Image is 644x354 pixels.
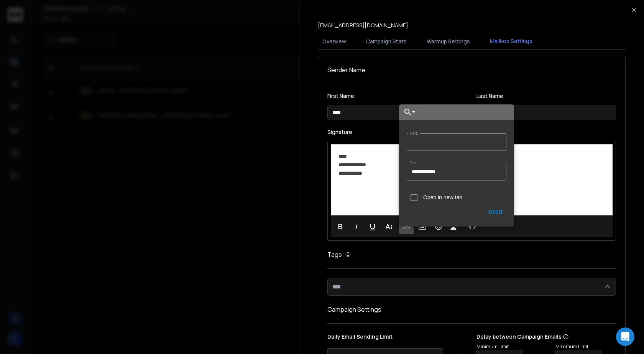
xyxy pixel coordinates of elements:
[349,219,364,234] button: Italic (⌘I)
[447,219,462,234] button: Insert Unsubscribe Link
[476,344,552,350] p: Minimum Limit
[399,104,417,120] button: Choose Link
[318,33,351,50] button: Overview
[431,219,446,234] button: Emoticons
[327,333,467,344] p: Daily Email Sending Limit
[327,65,616,74] h1: Sender Name
[333,219,348,234] button: Bold (⌘B)
[485,33,537,50] button: Mailbox Settings
[555,344,631,350] p: Maximum Limit
[616,328,634,346] div: Open Intercom Messenger
[361,33,411,50] button: Campaign Stats
[318,22,408,29] p: [EMAIL_ADDRESS][DOMAIN_NAME]
[365,219,380,234] button: Underline (⌘U)
[327,250,342,259] h1: Tags
[408,131,420,136] label: URL
[327,305,616,314] h1: Campaign Settings
[423,194,462,200] label: Open in new tab
[327,93,467,99] label: First Name
[476,333,631,341] p: Delay between Campaign Emails
[483,205,506,219] button: Insert
[465,219,480,234] button: Code View
[327,129,616,135] label: Signature
[422,33,475,50] button: Warmup Settings
[415,219,430,234] button: Insert Image (⌘P)
[476,93,616,99] label: Last Name
[408,160,419,165] label: Text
